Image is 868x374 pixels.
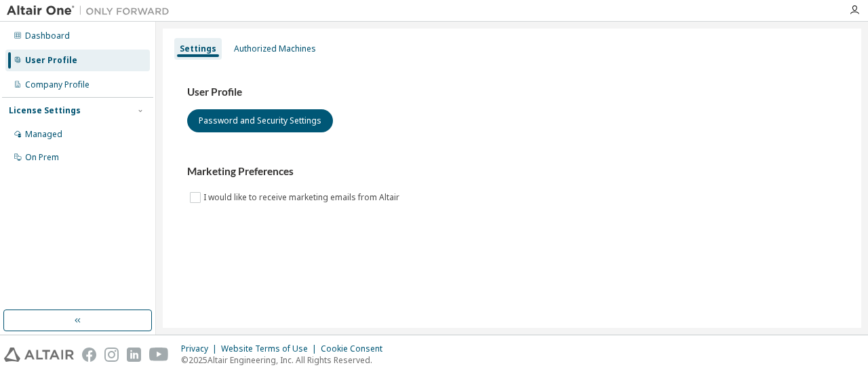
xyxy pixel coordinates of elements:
[104,348,119,362] img: instagram.svg
[181,354,391,366] p: © 2025 Altair Engineering, Inc. All Rights Reserved.
[82,348,96,362] img: facebook.svg
[234,43,316,54] div: Authorized Machines
[321,343,391,354] div: Cookie Consent
[25,152,59,163] div: On Prem
[25,55,77,66] div: User Profile
[187,165,837,179] h3: Marketing Preferences
[25,79,90,90] div: Company Profile
[4,348,74,362] img: altair_logo.svg
[127,348,141,362] img: linkedin.svg
[149,348,169,362] img: youtube.svg
[180,43,216,54] div: Settings
[25,31,70,41] div: Dashboard
[181,343,221,354] div: Privacy
[187,109,333,132] button: Password and Security Settings
[25,129,62,140] div: Managed
[9,105,81,116] div: License Settings
[203,189,402,206] label: I would like to receive marketing emails from Altair
[7,4,176,18] img: Altair One
[221,343,321,354] div: Website Terms of Use
[187,86,837,99] h3: User Profile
